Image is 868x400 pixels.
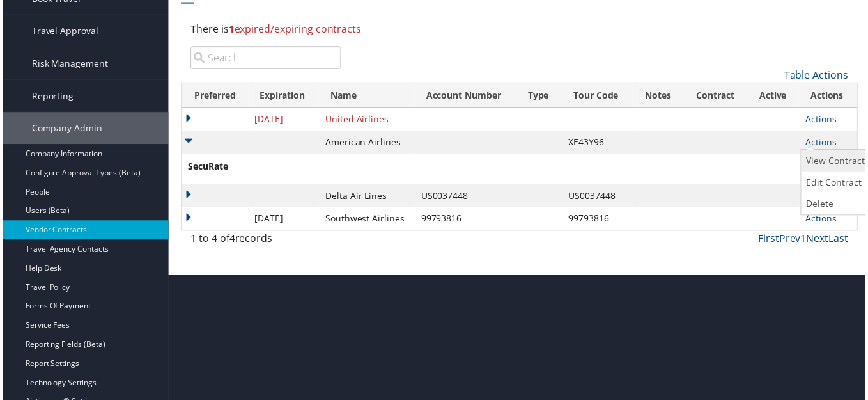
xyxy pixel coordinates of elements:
[807,114,839,126] a: Actions
[748,84,801,109] th: Active: activate to sort column ascending
[562,186,633,209] td: US0037448
[516,84,562,109] th: Type: activate to sort column ascending
[414,84,516,109] th: Account Number: activate to sort column ascending
[685,84,748,109] th: Contract: activate to sort column ascending
[562,132,633,155] td: XE43Y96
[189,232,340,254] div: 1 to 4 of records
[29,48,105,80] span: Risk Management
[29,81,71,113] span: Reporting
[807,137,839,149] a: Actions
[318,84,414,109] th: Name: activate to sort column ascending
[179,12,860,47] div: There is
[831,233,851,247] a: Last
[803,233,809,247] a: 1
[318,186,414,209] td: Delta Air Lines
[247,209,318,232] td: [DATE]
[189,47,340,70] input: Search
[247,109,318,132] td: [DATE]
[318,132,414,155] td: American Airlines
[786,68,851,83] a: Table Actions
[29,113,100,145] span: Company Admin
[562,84,633,109] th: Tour Code: activate to sort column ascending
[414,209,516,232] td: 99793816
[781,233,803,247] a: Prev
[807,214,839,226] a: Actions
[633,84,685,109] th: Notes: activate to sort column ascending
[318,109,414,132] td: United Airlines
[562,209,633,232] td: 99793816
[801,84,860,109] th: Actions
[227,22,360,36] span: expired/expiring contracts
[760,233,781,247] a: First
[318,209,414,232] td: Southwest Airlines
[186,161,234,175] span: SecuRate
[227,22,233,36] strong: 1
[180,84,247,109] th: Preferred: activate to sort column ascending
[29,15,96,47] span: Travel Approval
[414,186,516,209] td: US0037448
[247,84,318,109] th: Expiration: activate to sort column ascending
[809,233,831,247] a: Next
[228,233,233,247] span: 4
